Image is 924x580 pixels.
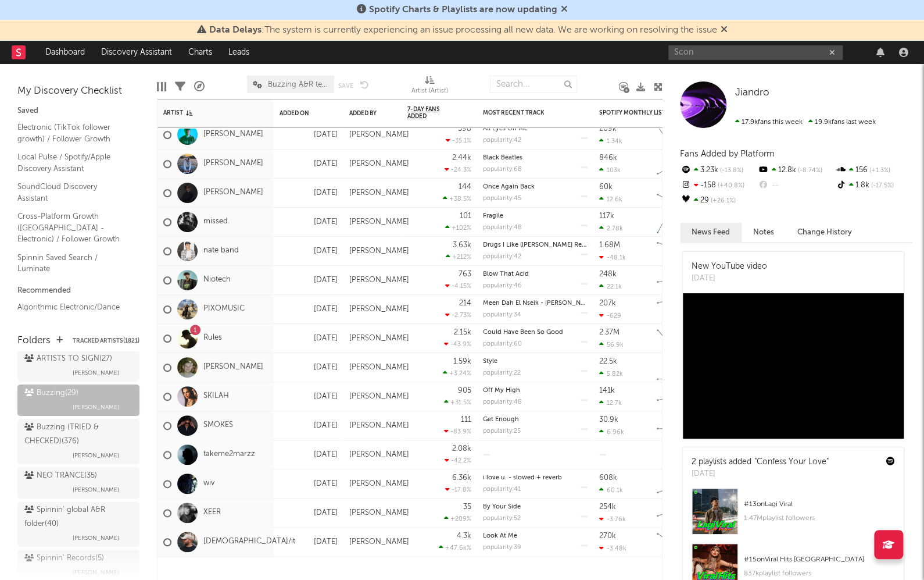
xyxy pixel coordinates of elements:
span: -17.5 % [869,183,894,189]
svg: Chart title [651,266,704,295]
div: 117k [599,212,614,220]
a: wiv [203,479,214,489]
a: XEER [203,508,221,518]
div: -- [757,178,835,193]
div: [DATE] [280,390,338,404]
div: 3.23k [680,163,757,178]
div: Meen Dah El Nseik - Pixo & Kay Remix [483,300,588,307]
div: Style [483,358,588,365]
div: [DATE] [280,506,338,520]
input: Search... [490,76,577,93]
div: My Discovery Checklist [17,84,139,98]
div: Off My High [483,387,588,394]
svg: Chart title [651,120,704,150]
a: Drugs I Like ([PERSON_NAME] Remix) [483,242,594,248]
div: 2.78k [599,225,623,232]
div: 1.8k [835,178,912,193]
a: SKILAH [203,392,229,401]
div: 56.9k [599,341,624,348]
div: -3.76k [599,515,626,523]
span: 7-Day Fans Added [407,106,454,120]
div: [DATE] [692,273,767,284]
a: Get Enough [483,417,519,423]
input: Search for artists [668,45,843,60]
div: -48.1k [599,254,626,261]
span: +1.3 % [868,168,890,174]
div: 3.63k [453,241,471,249]
a: Discovery Assistant [93,41,180,64]
button: Change History [786,223,864,242]
div: +3.24 % [443,369,471,377]
div: Most Recent Track [483,109,570,116]
span: [PERSON_NAME] [73,400,119,414]
div: [PERSON_NAME] [349,305,409,314]
div: Added On [280,110,320,117]
div: Get Enough [483,417,588,423]
button: News Feed [680,223,742,242]
div: [DATE] [280,273,338,287]
div: [PERSON_NAME] [349,276,409,285]
div: 29 [680,193,757,208]
a: Spinnin' global A&R folder(40)[PERSON_NAME] [17,501,139,547]
div: 22.1k [599,283,622,290]
div: popularity: 52 [483,515,521,522]
div: [PERSON_NAME] [349,247,409,256]
div: 1.68M [599,241,620,249]
span: Dismiss [561,5,568,15]
div: Filters [175,70,185,104]
div: Artist (Artist) [411,84,448,98]
button: Save [338,83,353,89]
div: -4.15 % [445,282,471,290]
div: Fragile [483,213,588,219]
button: Undo the changes to the current view. [360,79,369,90]
div: [PERSON_NAME] [349,392,409,401]
div: 2.44k [452,154,471,162]
div: 598 [458,125,471,133]
a: Meen Dah El Nseik - [PERSON_NAME] & [PERSON_NAME] Remix [483,300,675,307]
div: 12.7k [599,399,622,407]
a: [DEMOGRAPHIC_DATA]/it [203,537,295,547]
div: 209k [599,125,617,133]
a: Once Again Back [483,184,535,190]
a: [PERSON_NAME] [203,188,263,198]
div: Spinnin' Records ( 5 ) [24,551,104,565]
div: [PERSON_NAME] [349,538,409,547]
div: [DATE] [280,157,338,171]
div: +38.5 % [443,195,471,202]
span: [PERSON_NAME] [73,449,119,462]
a: Rules [203,333,222,343]
a: ARTISTS TO SIGN(27)[PERSON_NAME] [17,350,139,382]
div: [DATE] [280,332,338,346]
div: Drugs I Like (AVELLO Remix) [483,242,588,248]
span: : The system is currently experiencing an issue processing all new data. We are working on resolv... [209,26,717,35]
div: NEO TRANCE ( 35 ) [24,469,97,483]
div: i love u. - slowed + reverb [483,475,588,481]
div: By Your Side [483,504,588,510]
div: [PERSON_NAME] [349,421,409,430]
a: Black Beatles [483,155,522,161]
div: 608k [599,474,617,482]
span: Data Delays [209,26,262,35]
div: 763 [459,271,471,278]
div: 60.1k [599,486,623,494]
div: +31.5 % [444,398,471,406]
div: Artist (Artist) [411,70,448,104]
div: 6.96k [599,428,624,436]
a: SoundCloud Discovery Assistant [17,180,128,204]
button: Tracked Artists(1821) [73,338,139,344]
span: 17.9k fans this week [735,119,803,126]
div: [PERSON_NAME] [349,508,409,518]
div: popularity: 45 [483,195,521,202]
div: 5.82k [599,370,623,378]
div: +102 % [445,224,471,232]
a: [PERSON_NAME] [203,130,263,140]
a: PIXOMUSIC [203,304,245,314]
span: -13.8 % [718,168,743,174]
a: By Your Side [483,504,521,510]
svg: Chart title [651,179,704,208]
div: [DATE] [280,535,338,549]
div: 905 [458,387,471,394]
div: popularity: 48 [483,399,522,405]
a: Charts [180,41,220,64]
a: missed. [203,217,230,227]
